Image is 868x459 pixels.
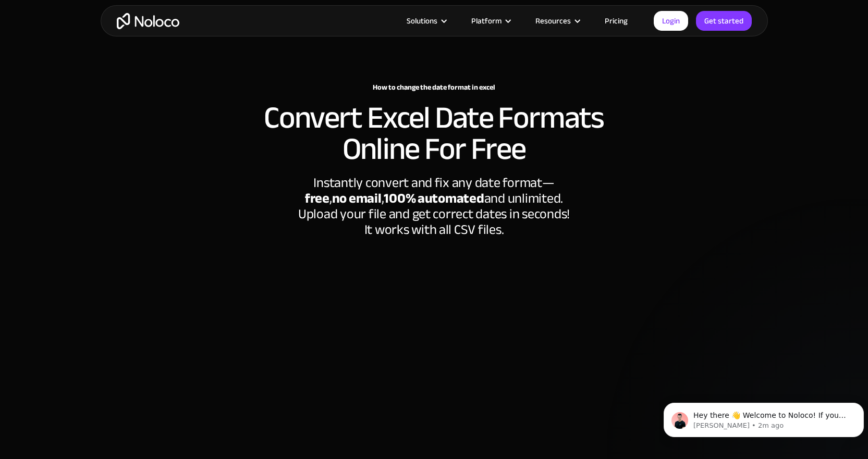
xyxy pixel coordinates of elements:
[226,102,643,165] h2: Convert Excel Date Formats Online For Free
[278,175,591,238] div: Instantly convert and fix any date format— ‍ , , and unlimited. Upload your file and get correct ...
[373,80,495,94] strong: How to change the date format in excel
[384,185,484,211] strong: 100% automated
[592,14,641,28] a: Pricing
[535,14,571,28] div: Resources
[696,11,752,31] a: Get started
[471,14,502,28] div: Platform
[654,11,688,31] a: Login
[522,14,592,28] div: Resources
[407,14,437,28] div: Solutions
[659,381,868,454] iframe: Intercom notifications message
[305,185,329,211] strong: free
[458,14,522,28] div: Platform
[332,185,382,211] strong: no email
[394,14,458,28] div: Solutions
[117,13,179,29] a: home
